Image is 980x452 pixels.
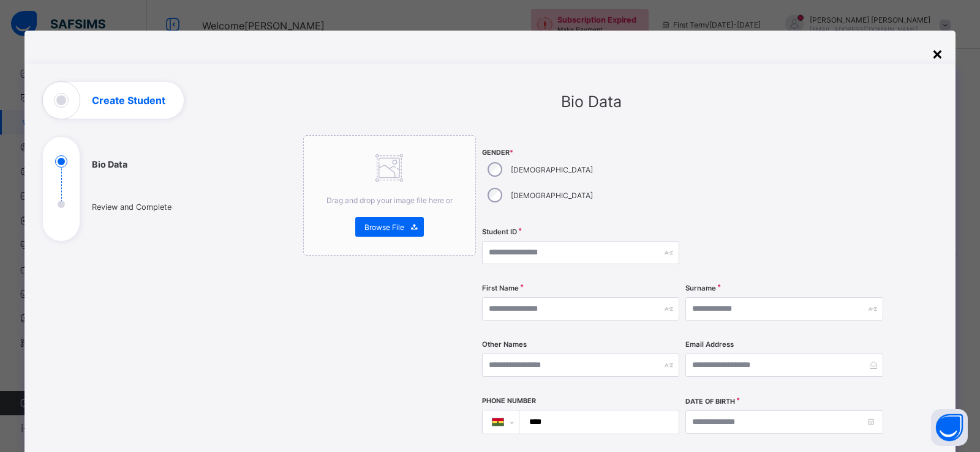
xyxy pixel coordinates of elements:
span: Gender [482,149,679,157]
span: Browse File [364,223,404,232]
label: Date of Birth [685,398,735,406]
label: [DEMOGRAPHIC_DATA] [511,191,593,200]
span: Bio Data [561,92,622,111]
label: Other Names [482,340,527,349]
div: × [932,43,943,64]
label: First Name [482,284,519,292]
h1: Create Student [92,95,165,105]
label: Phone Number [482,397,536,405]
label: Student ID [482,228,517,236]
label: Surname [685,284,716,292]
button: Open asap [931,409,968,446]
label: Email Address [685,340,734,349]
div: Drag and drop your image file here orBrowse File [303,135,476,256]
span: Drag and drop your image file here or [326,196,453,205]
label: [DEMOGRAPHIC_DATA] [511,165,593,174]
